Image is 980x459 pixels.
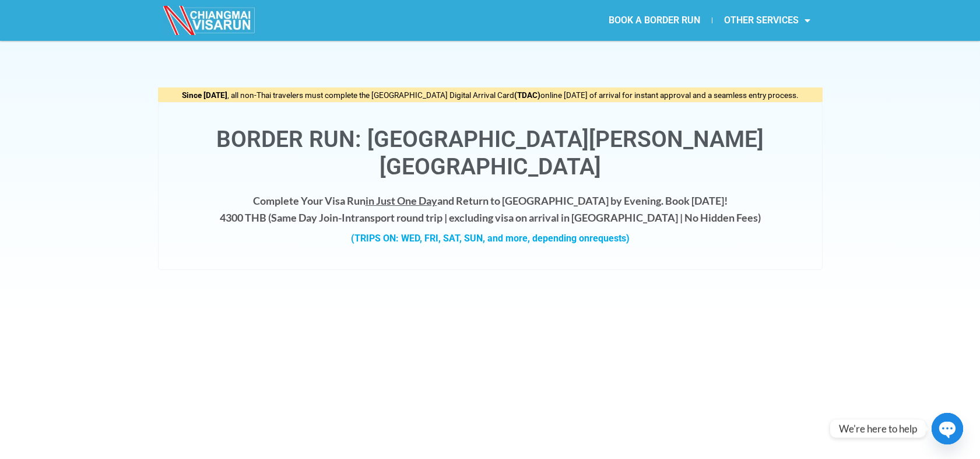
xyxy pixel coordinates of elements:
[514,90,540,100] strong: (TDAC)
[351,233,630,244] strong: (TRIPS ON: WED, FRI, SAT, SUN, and more, depending on
[170,126,810,181] h1: Border Run: [GEOGRAPHIC_DATA][PERSON_NAME][GEOGRAPHIC_DATA]
[712,7,822,34] a: OTHER SERVICES
[490,7,822,34] nav: Menu
[366,194,437,207] span: in Just One Day
[182,90,227,100] strong: Since [DATE]
[271,211,351,224] strong: Same Day Join-In
[597,7,712,34] a: BOOK A BORDER RUN
[182,90,799,100] span: , all non-Thai travelers must complete the [GEOGRAPHIC_DATA] Digital Arrival Card online [DATE] o...
[170,192,810,226] h4: Complete Your Visa Run and Return to [GEOGRAPHIC_DATA] by Evening. Book [DATE]! 4300 THB ( transp...
[589,233,630,244] span: requests)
